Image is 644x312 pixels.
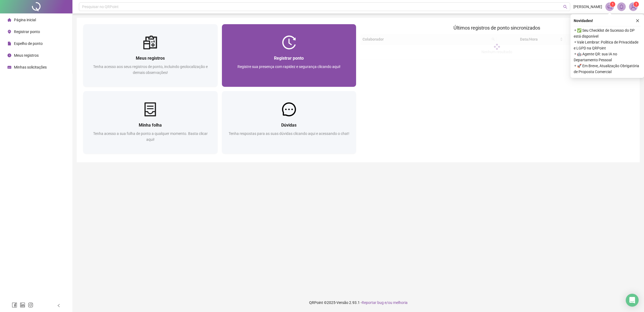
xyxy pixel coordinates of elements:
img: 60489 [629,3,637,11]
span: [PERSON_NAME] [573,4,602,10]
a: Registrar pontoRegistre sua presença com rapidez e segurança clicando aqui! [222,24,356,87]
span: Registre sua presença com rapidez e segurança clicando aqui! [237,64,341,69]
span: file [8,42,11,45]
span: home [8,18,11,22]
span: Meus registros [136,56,165,61]
span: notification [607,4,612,9]
a: Meus registrosTenha acesso aos seus registros de ponto, incluindo geolocalização e demais observa... [83,24,218,87]
a: Minha folhaTenha acesso a sua folha de ponto a qualquer momento. Basta clicar aqui! [83,91,218,154]
span: Página inicial [14,18,36,22]
span: Versão [336,300,348,305]
span: ⚬ 🚀 Em Breve, Atualização Obrigatória de Proposta Comercial [574,63,641,75]
sup: 1 [610,2,615,7]
span: 1 [612,2,614,6]
span: Últimos registros de ponto sincronizados [453,25,540,31]
span: instagram [28,302,33,308]
span: Tenha respostas para as suas dúvidas clicando aqui e acessando o chat! [229,131,349,136]
span: Espelho de ponto [14,41,43,46]
span: facebook [12,302,17,308]
span: close [636,19,639,23]
span: Minha folha [139,123,162,128]
footer: QRPoint © 2025 - 2.93.1 - [72,293,644,312]
span: Reportar bug e/ou melhoria [362,300,408,305]
span: Meus registros [14,53,39,58]
span: linkedin [20,302,25,308]
sup: Atualize o seu contato no menu Meus Dados [634,2,639,7]
span: left [57,304,61,307]
span: ⚬ 🤖 Agente QR: sua IA no Departamento Pessoal [574,51,641,63]
span: Tenha acesso aos seus registros de ponto, incluindo geolocalização e demais observações! [93,64,208,75]
span: Registrar ponto [14,30,40,34]
span: search [563,5,567,9]
div: Open Intercom Messenger [626,294,639,307]
span: Tenha acesso a sua folha de ponto a qualquer momento. Basta clicar aqui! [93,131,208,142]
span: Novidades ! [574,18,593,24]
span: bell [619,4,624,9]
span: schedule [8,65,11,69]
span: ⚬ ✅ Seu Checklist de Sucesso do DP está disponível [574,27,641,39]
span: ⚬ Vale Lembrar: Política de Privacidade e LGPD na QRPoint [574,39,641,51]
span: Minhas solicitações [14,65,47,69]
span: 1 [635,2,637,6]
span: Dúvidas [281,123,297,128]
a: DúvidasTenha respostas para as suas dúvidas clicando aqui e acessando o chat! [222,91,356,154]
span: clock-circle [8,53,11,57]
span: environment [8,30,11,34]
span: Registrar ponto [274,56,304,61]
